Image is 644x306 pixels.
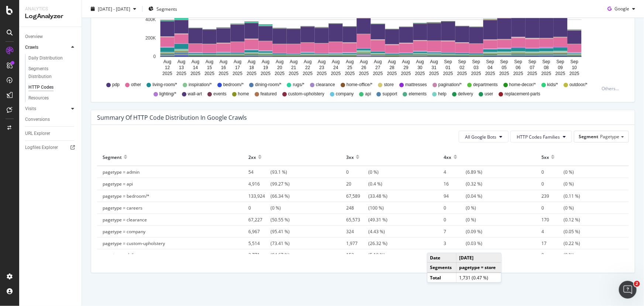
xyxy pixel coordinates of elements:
[153,54,156,59] text: 0
[346,228,368,235] span: 324
[347,65,352,70] text: 25
[28,84,76,91] a: HTTP Codes
[619,281,637,299] iframe: Intercom live chat
[248,217,290,223] span: (50.55 %)
[444,240,466,246] span: 3
[248,151,256,163] div: 2xx
[541,193,580,199] span: (0.11 %)
[460,65,465,70] text: 02
[263,65,268,70] text: 19
[444,169,466,175] span: 4
[444,228,483,235] span: (0.09 %)
[457,71,467,76] text: 2025
[112,82,120,88] span: pdp
[541,71,551,76] text: 2025
[444,217,476,223] span: (0 %)
[444,169,483,175] span: (6.89 %)
[346,181,368,187] span: 20
[346,217,388,223] span: (49.31 %)
[103,181,133,187] span: pagetype = api
[541,169,574,175] span: (0 %)
[485,91,493,97] span: user
[317,71,327,76] text: 2025
[235,65,240,70] text: 17
[163,59,171,64] text: Aug
[97,114,247,121] div: Summary of HTTP Code Distribution in google crawls
[541,228,580,235] span: (0.05 %)
[248,193,290,199] span: (66.34 %)
[365,91,371,97] span: api
[541,169,564,175] span: 0
[402,59,410,64] text: Aug
[179,65,184,70] text: 13
[541,205,574,211] span: (0 %)
[152,82,177,88] span: living-room/*
[25,144,76,152] a: Logfiles Explorer
[25,44,38,51] div: Crawls
[443,71,453,76] text: 2025
[25,105,36,113] div: Visits
[569,82,588,88] span: outdoor/*
[88,3,139,15] button: [DATE] - [DATE]
[28,65,69,81] div: Segments Distribution
[541,252,564,258] span: 0
[417,65,423,70] text: 30
[346,151,354,163] div: 3xx
[234,59,241,64] text: Aug
[444,151,452,163] div: 4xx
[346,252,368,258] span: 152
[458,59,466,64] text: Sep
[488,65,493,70] text: 04
[444,205,476,211] span: (0 %)
[374,59,382,64] text: Aug
[509,82,536,88] span: home-decor/*
[541,193,564,199] span: 239
[444,181,483,187] span: (0.32 %)
[541,240,580,246] span: (0.22 %)
[25,12,76,21] div: LogAnalyzer
[457,253,501,263] td: [DATE]
[248,169,271,175] span: 54
[25,33,76,41] a: Overview
[255,82,281,88] span: dining-room/*
[387,71,397,76] text: 2025
[557,59,565,64] text: Sep
[541,217,580,223] span: (0.12 %)
[103,193,149,199] span: pagetype = bedroom/*
[218,71,228,76] text: 2025
[383,91,397,97] span: support
[248,205,281,211] span: (0 %)
[261,91,277,97] span: featured
[444,252,466,258] span: 4
[602,85,622,92] div: Others...
[247,71,256,76] text: 2025
[248,228,271,235] span: 6,967
[389,65,395,70] text: 28
[103,217,147,223] span: pagetype = clearance
[429,71,439,76] text: 2025
[145,17,156,23] text: 400K
[165,65,170,70] text: 12
[25,116,76,123] a: Conversions
[291,65,296,70] text: 21
[332,59,340,64] text: Aug
[541,252,574,258] span: (0 %)
[473,82,498,88] span: departments
[288,91,324,97] span: custom-upholstery
[25,33,43,41] div: Overview
[459,131,509,143] button: All Google Bots
[346,205,368,211] span: 248
[465,134,496,140] span: All Google Bots
[444,217,466,223] span: 0
[223,82,244,88] span: bedroom/*
[528,59,537,64] text: Sep
[472,59,481,64] text: Sep
[605,3,638,15] button: Google
[233,71,242,76] text: 2025
[25,144,58,152] div: Logfiles Explorer
[446,65,451,70] text: 01
[431,65,437,70] text: 31
[103,169,140,175] span: pagetype = admin
[289,71,299,76] text: 2025
[290,59,297,64] text: Aug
